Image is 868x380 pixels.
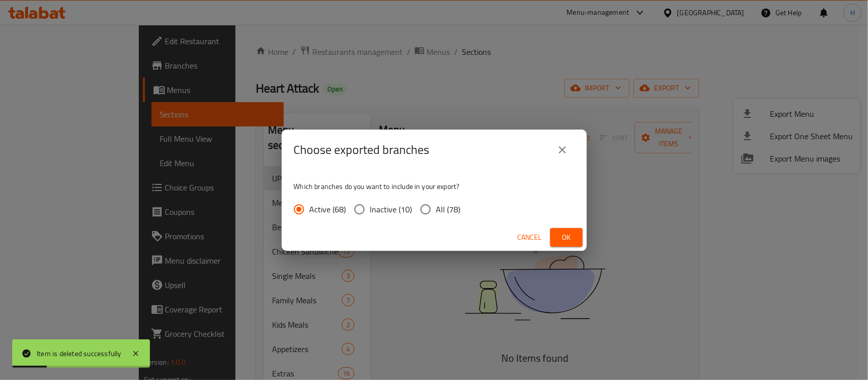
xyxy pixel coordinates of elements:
h2: Choose exported branches [294,142,430,158]
span: Inactive (10) [370,203,412,215]
button: close [550,138,575,162]
span: Active (68) [310,203,346,215]
p: Which branches do you want to include in your export? [294,181,575,192]
div: Item is deleted successfully [37,348,122,359]
span: Ok [558,231,575,244]
span: All (78) [436,203,461,215]
button: Ok [550,228,583,247]
button: Cancel [514,228,546,247]
span: Cancel [518,231,542,244]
